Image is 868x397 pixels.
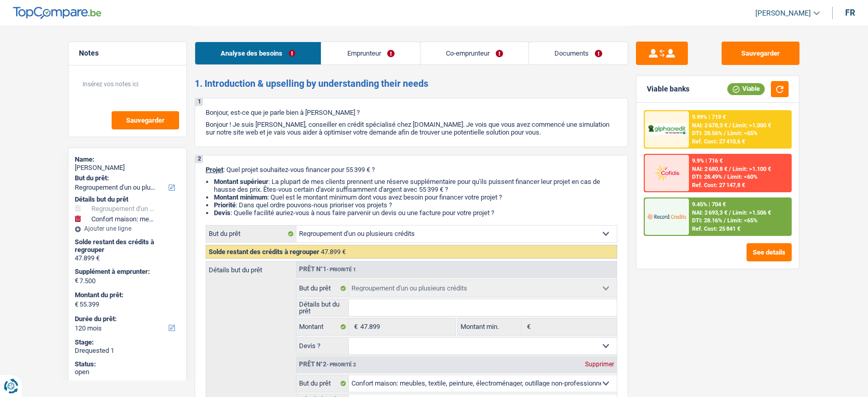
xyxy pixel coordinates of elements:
[75,360,180,368] div: Status:
[195,98,203,106] div: 1
[729,122,731,129] span: /
[692,226,740,232] div: Ref. Cost: 25 841 €
[79,49,176,58] h5: Notes
[692,114,726,121] div: 9.99% | 719 €
[13,7,101,19] img: TopCompare Logo
[75,174,178,182] label: But du prêt:
[75,368,180,376] div: open
[126,117,165,124] span: Sauvegarder
[195,155,203,163] div: 2
[647,163,686,182] img: Cofidis
[206,261,296,273] label: Détails but du prêt
[75,238,180,254] div: Solde restant des crédits à regrouper
[327,362,356,367] span: - Priorité 2
[112,111,179,129] button: Sauvegarder
[692,122,727,129] span: NAI: 2 678,3 €
[321,42,419,64] a: Emprunteur
[75,276,78,285] span: €
[206,166,617,174] p: : Quel projet souhaitez-vous financer pour 55 399 € ?
[75,225,180,232] div: Ajouter une ligne
[296,375,349,392] label: But du prêt
[214,209,230,217] span: Devis
[692,182,745,189] div: Ref. Cost: 27 147,8 €
[75,195,180,204] div: Détails but du prêt
[296,319,349,335] label: Montant
[214,201,617,209] li: : Dans quel ordre pouvons-nous prioriser vos projets ?
[195,78,628,89] h2: 1. Introduction & upselling by understanding their needs
[206,121,617,136] p: Bonjour ! Je suis [PERSON_NAME], conseiller en crédit spécialisé chez [DOMAIN_NAME]. Je vois que ...
[214,178,617,193] li: : La plupart de mes clients prennent une réserve supplémentaire pour qu'ils puissent financer leu...
[206,166,223,174] span: Projet
[75,315,178,323] label: Durée du prêt:
[75,164,180,172] div: [PERSON_NAME]
[209,248,319,256] span: Solde restant des crédits à regrouper
[327,267,356,272] span: - Priorité 1
[296,280,349,297] label: But du prêt
[747,5,820,22] a: [PERSON_NAME]
[296,361,359,368] div: Prêt n°2
[647,207,686,226] img: Record Credits
[296,299,349,316] label: Détails but du prêt
[722,42,799,65] button: Sauvegarder
[724,130,726,137] span: /
[647,85,689,94] div: Viable banks
[727,174,757,180] span: Limit: <60%
[727,83,765,95] div: Viable
[724,174,726,180] span: /
[692,217,722,224] span: DTI: 28.16%
[214,201,236,209] strong: Priorité
[747,243,792,261] button: See details
[75,347,180,355] div: Drequested 1
[321,248,346,256] span: 47.899 €
[692,174,722,180] span: DTI: 28.49%
[692,201,726,208] div: 9.45% | 704 €
[727,217,757,224] span: Limit: <65%
[195,42,321,64] a: Analyse des besoins
[733,209,771,216] span: Limit: >1.506 €
[214,178,268,186] strong: Montant supérieur
[214,209,617,217] li: : Quelle facilité auriez-vous à nous faire parvenir un devis ou une facture pour votre projet ?
[75,291,178,299] label: Montant du prêt:
[522,319,533,335] span: €
[296,338,349,354] label: Devis ?
[647,124,686,136] img: AlphaCredit
[75,254,180,262] div: 47.899 €
[75,338,180,347] div: Stage:
[845,8,855,18] div: fr
[214,193,617,201] li: : Quel est le montant minimum dont vous avez besoin pour financer votre projet ?
[729,166,731,173] span: /
[206,226,296,242] label: But du prêt
[75,268,178,276] label: Supplément à emprunter:
[75,300,78,309] span: €
[692,209,727,216] span: NAI: 2 693,3 €
[582,361,617,367] div: Supprimer
[529,42,628,64] a: Documents
[349,319,360,335] span: €
[458,319,521,335] label: Montant min.
[729,209,731,216] span: /
[692,157,723,164] div: 9.9% | 716 €
[733,122,771,129] span: Limit: >1.000 €
[724,217,726,224] span: /
[692,130,722,137] span: DTI: 28.56%
[755,9,811,18] span: [PERSON_NAME]
[214,193,267,201] strong: Montant minimum
[692,166,727,173] span: NAI: 2 680,8 €
[296,266,359,273] div: Prêt n°1
[692,138,745,145] div: Ref. Cost: 27 410,6 €
[206,109,617,116] p: Bonjour, est-ce que je parle bien à [PERSON_NAME] ?
[421,42,528,64] a: Co-emprunteur
[75,155,180,164] div: Name:
[733,166,771,173] span: Limit: >1.100 €
[727,130,757,137] span: Limit: <65%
